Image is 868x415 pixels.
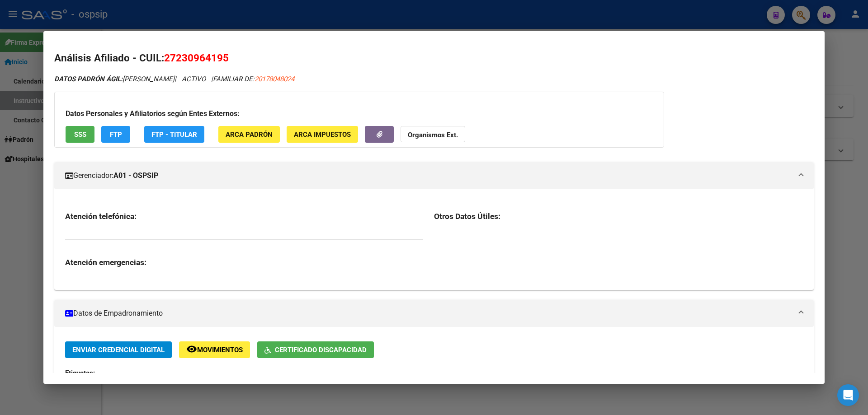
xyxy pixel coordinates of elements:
[74,131,86,139] span: SSS
[434,211,803,221] h3: Otros Datos Útiles:
[275,346,367,354] span: Certificado Discapacidad
[65,257,423,267] h3: Atención emergencias:
[54,75,294,83] i: | ACTIVO |
[54,162,814,189] mat-expansion-panel-header: Gerenciador:A01 - OSPSIP
[294,131,351,139] span: ARCA Impuestos
[255,75,294,83] span: 20178048024
[186,344,197,354] mat-icon: remove_red_eye
[837,384,859,406] div: Open Intercom Messenger
[257,341,374,358] button: Certificado Discapacidad
[65,211,423,221] h3: Atención telefónica:
[72,346,165,354] span: Enviar Credencial Digital
[408,131,458,139] strong: Organismos Ext.
[65,341,172,358] button: Enviar Credencial Digital
[226,131,273,139] span: ARCA Padrón
[54,75,175,83] span: [PERSON_NAME]
[213,75,294,83] span: FAMILIAR DE:
[54,51,814,66] h2: Análisis Afiliado - CUIL:
[144,126,204,143] button: FTP - Titular
[401,126,465,143] button: Organismos Ext.
[54,189,814,290] div: Gerenciador:A01 - OSPSIP
[218,126,280,143] button: ARCA Padrón
[151,131,197,139] span: FTP - Titular
[287,126,358,143] button: ARCA Impuestos
[66,108,653,119] h3: Datos Personales y Afiliatorios según Entes Externos:
[110,131,122,139] span: FTP
[197,346,243,354] span: Movimientos
[65,170,792,181] mat-panel-title: Gerenciador:
[65,308,792,319] mat-panel-title: Datos de Empadronamiento
[66,126,94,143] button: SSS
[113,170,158,181] strong: A01 - OSPSIP
[101,126,130,143] button: FTP
[54,75,123,83] strong: DATOS PADRÓN ÁGIL:
[164,52,229,64] span: 27230964195
[54,300,814,327] mat-expansion-panel-header: Datos de Empadronamiento
[179,341,250,358] button: Movimientos
[65,369,95,377] strong: Etiquetas:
